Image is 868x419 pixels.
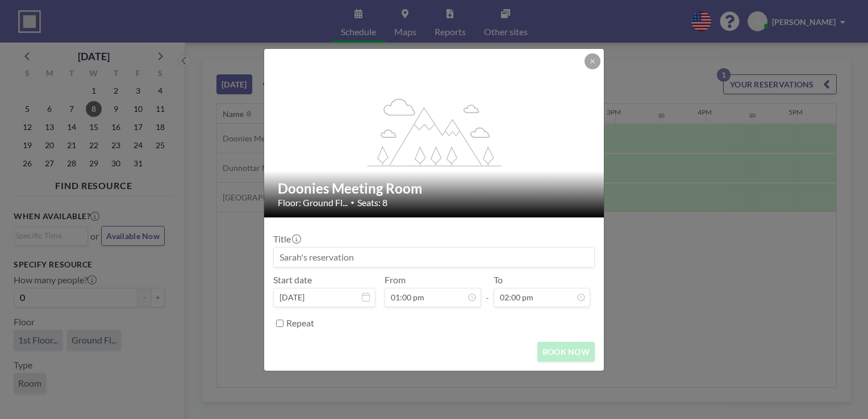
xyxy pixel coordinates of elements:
[273,274,312,286] label: Start date
[286,317,314,329] label: Repeat
[357,197,387,208] span: Seats: 8
[350,198,354,207] span: •
[278,180,591,197] h2: Doonies Meeting Room
[278,197,348,208] span: Floor: Ground Fl...
[494,274,503,286] label: To
[537,342,595,362] button: BOOK NOW
[385,274,406,286] label: From
[486,278,489,303] span: -
[368,98,502,166] g: flex-grow: 1.2;
[273,233,300,245] label: Title
[274,248,594,267] input: Sarah's reservation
